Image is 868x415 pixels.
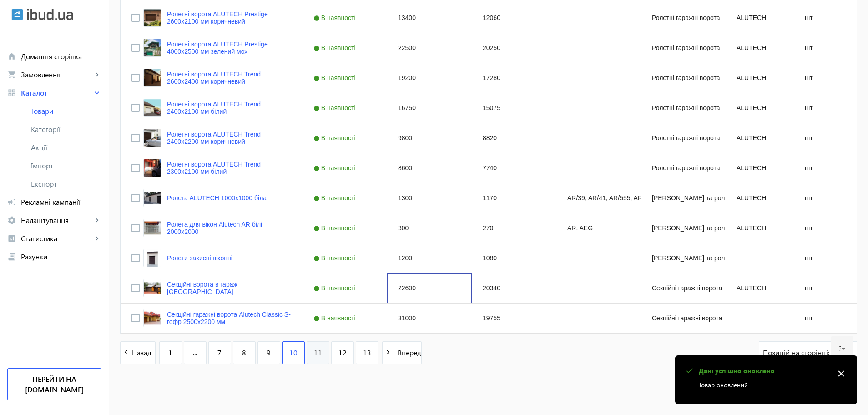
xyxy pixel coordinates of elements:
[472,63,556,93] div: 17280
[7,88,16,97] mat-icon: grid_view
[121,153,862,183] div: Press SPACE to select this row.
[726,123,794,153] div: ALUTECH
[313,14,358,21] span: В наявності
[21,197,101,207] span: Рекламні кампанії
[313,284,358,292] span: В наявності
[794,304,862,333] div: шт
[167,101,292,115] a: Ролетні ворота ALUTECH Trend 2400х2100 мм білий
[167,281,292,295] a: Секційні ворота в гараж [GEOGRAPHIC_DATA]
[11,9,23,20] img: ibud.svg
[31,179,101,188] span: Експорт
[313,164,358,172] span: В наявності
[92,70,101,79] mat-icon: keyboard_arrow_right
[289,348,298,358] span: 10
[641,243,726,273] div: [PERSON_NAME] та рольставні
[699,380,829,390] p: Товар оновлений
[92,234,101,243] mat-icon: keyboard_arrow_right
[794,93,862,123] div: шт
[387,304,472,333] div: 31000
[31,161,101,170] span: Імпорт
[167,311,292,325] a: Секційні гаражні ворота Alutech Classic S-гофр 2500х2200 мм
[313,254,358,262] span: В наявності
[7,197,16,207] mat-icon: campaign
[120,341,156,364] button: Назад
[27,9,73,20] img: ibud_text.svg
[794,183,862,213] div: шт
[641,304,726,333] div: Секційні гаражні ворота
[314,348,322,358] span: 11
[699,366,829,375] p: Дані успішно оновлено
[121,183,862,213] div: Press SPACE to select this row.
[168,348,172,358] span: 1
[794,63,862,93] div: шт
[338,348,347,358] span: 12
[313,104,358,111] span: В наявності
[31,143,101,152] span: Акції
[313,224,358,232] span: В наявності
[31,125,101,134] span: Категорії
[121,3,862,33] div: Press SPACE to select this row.
[472,304,556,333] div: 19755
[7,368,101,400] a: Перейти на [DOMAIN_NAME]
[121,304,862,334] div: Press SPACE to select this row.
[7,52,16,61] mat-icon: home
[21,234,92,243] span: Статистика
[382,341,422,364] button: Вперед
[167,40,292,55] a: Ролетні ворота ALUTECH Prestige 4000х2500 мм зелений мох
[726,3,794,33] div: ALUTECH
[121,273,862,304] div: Press SPACE to select this row.
[167,194,267,202] a: Ролета ALUTECH 1000х1000 біла
[7,216,16,225] mat-icon: settings
[641,63,726,93] div: Ролетні гаражні ворота
[641,183,726,213] div: [PERSON_NAME] та рольставні
[472,213,556,243] div: 270
[641,123,726,153] div: Ролетні гаражні ворота
[387,93,472,123] div: 16750
[313,314,358,322] span: В наявності
[641,213,726,243] div: [PERSON_NAME] та рольставні
[121,93,862,123] div: Press SPACE to select this row.
[217,348,222,358] span: 7
[834,367,848,380] mat-icon: close
[121,243,862,273] div: Press SPACE to select this row.
[387,153,472,183] div: 8600
[641,153,726,183] div: Ролетні гаражні ворота
[387,243,472,273] div: 1200
[472,183,556,213] div: 1170
[363,348,371,358] span: 13
[21,70,92,79] span: Замовлення
[472,3,556,33] div: 12060
[763,348,831,358] span: Позицій на сторінці:
[387,33,472,63] div: 22500
[472,123,556,153] div: 8820
[394,348,421,358] span: Вперед
[21,216,92,225] span: Налаштування
[726,183,794,213] div: ALUTECH
[121,33,862,63] div: Press SPACE to select this row.
[794,153,862,183] div: шт
[794,33,862,63] div: шт
[121,63,862,93] div: Press SPACE to select this row.
[387,213,472,243] div: 300
[641,273,726,303] div: Секційні гаражні ворота
[472,33,556,63] div: 20250
[313,194,358,202] span: В наявності
[641,33,726,63] div: Ролетні гаражні ворота
[387,183,472,213] div: 1300
[794,3,862,33] div: шт
[472,273,556,303] div: 20340
[121,347,132,358] mat-icon: navigate_before
[472,243,556,273] div: 1080
[794,213,862,243] div: шт
[387,123,472,153] div: 9800
[31,106,101,116] span: Товари
[726,213,794,243] div: ALUTECH
[167,10,292,25] a: Ролетні ворота ALUTECH Prestige 2600х2100 мм коричневий
[167,221,292,235] a: Ролета для вікон Alutech AR білі 2000х2000
[641,93,726,123] div: Ролетні гаражні ворота
[167,254,232,262] a: Ролети захисні віконні
[726,63,794,93] div: ALUTECH
[92,216,101,225] mat-icon: keyboard_arrow_right
[121,213,862,243] div: Press SPACE to select this row.
[383,347,394,358] mat-icon: navigate_next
